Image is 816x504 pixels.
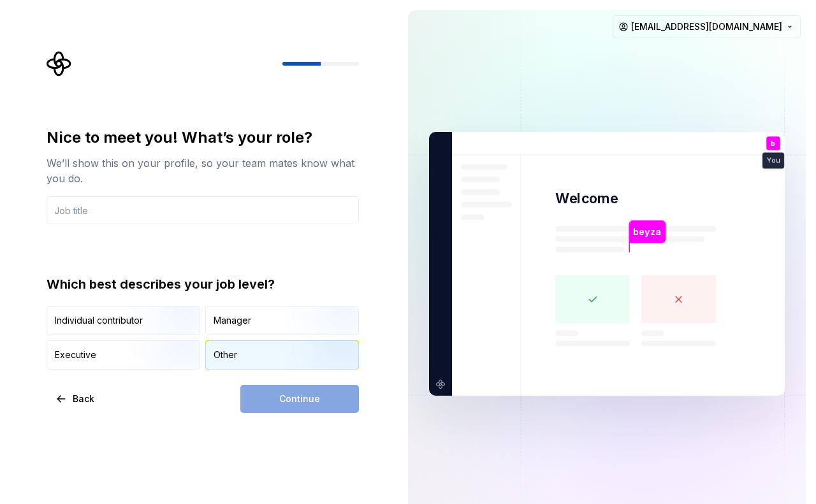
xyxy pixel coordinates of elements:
p: b [771,140,775,147]
div: We’ll show this on your profile, so your team mates know what you do. [47,155,359,186]
p: You [767,157,780,164]
div: Nice to meet you! What’s your role? [47,127,359,148]
div: Executive [55,349,96,361]
div: Which best describes your job level? [47,275,359,293]
div: Manager [214,314,251,327]
span: [EMAIL_ADDRESS][DOMAIN_NAME] [631,20,782,33]
svg: Supernova Logo [47,51,72,76]
input: Job title [47,196,359,224]
div: Other [214,349,237,361]
div: Individual contributor [55,314,143,327]
span: Back [73,392,94,405]
button: Back [47,385,105,413]
p: beyza [633,225,661,239]
p: Welcome [555,189,618,208]
button: [EMAIL_ADDRESS][DOMAIN_NAME] [613,15,801,38]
